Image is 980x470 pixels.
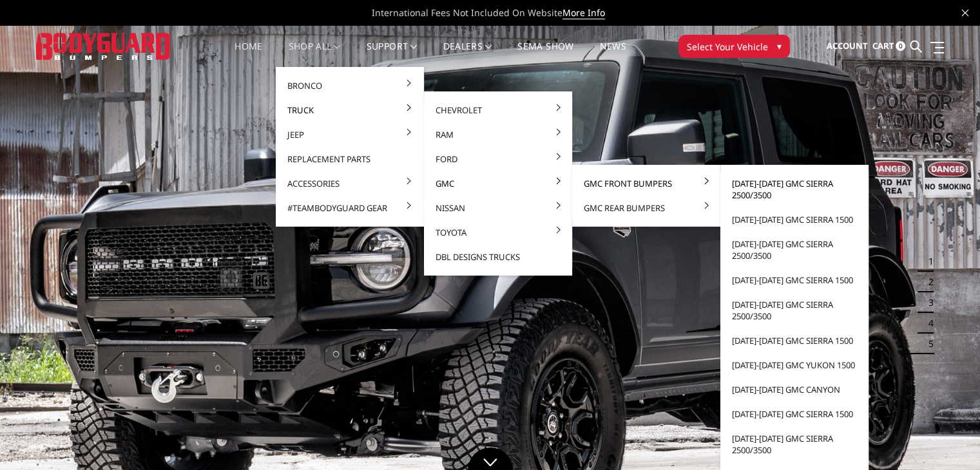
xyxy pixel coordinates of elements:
a: Toyota [429,220,567,245]
button: 2 of 5 [921,272,934,292]
a: DBL Designs Trucks [429,245,567,269]
a: Support [367,42,418,67]
iframe: Chat Widget [916,408,980,470]
a: [DATE]-[DATE] GMC Sierra 1500 [725,207,863,232]
a: [DATE]-[DATE] GMC Yukon 1500 [725,353,863,377]
a: More Info [562,6,605,19]
a: [DATE]-[DATE] GMC Sierra 1500 [725,328,863,353]
a: Click to Down [468,447,513,470]
span: Cart [872,40,894,52]
a: SEMA Show [517,42,573,67]
a: Jeep [281,122,419,147]
a: Truck [281,98,419,122]
a: [DATE]-[DATE] GMC Sierra 2500/3500 [725,426,863,462]
a: News [599,42,626,67]
span: 0 [896,41,905,51]
button: 1 of 5 [921,251,934,272]
a: [DATE]-[DATE] GMC Sierra 2500/3500 [725,292,863,328]
button: 3 of 5 [921,292,934,313]
a: #TeamBodyguard Gear [281,196,419,220]
a: [DATE]-[DATE] GMC Canyon [725,377,863,402]
button: 5 of 5 [921,334,934,354]
a: Ford [429,147,567,171]
a: Dealers [443,42,492,67]
a: Ram [429,122,567,147]
a: Account [826,29,867,64]
img: BODYGUARD BUMPERS [36,33,171,59]
button: Select Your Vehicle [678,35,790,58]
a: GMC [429,171,567,196]
a: [DATE]-[DATE] GMC Sierra 1500 [725,268,863,292]
a: Nissan [429,196,567,220]
a: shop all [289,42,341,67]
a: [DATE]-[DATE] GMC Sierra 2500/3500 [725,171,863,207]
a: Bronco [281,73,419,98]
a: Cart 0 [872,29,905,64]
span: Select Your Vehicle [687,40,768,53]
a: Home [235,42,262,67]
a: Chevrolet [429,98,567,122]
a: GMC Rear Bumpers [577,196,715,220]
a: Accessories [281,171,419,196]
a: Replacement Parts [281,147,419,171]
a: [DATE]-[DATE] GMC Sierra 1500 [725,402,863,426]
a: [DATE]-[DATE] GMC Sierra 2500/3500 [725,232,863,268]
a: GMC Front Bumpers [577,171,715,196]
span: ▾ [777,39,782,53]
span: Account [826,40,867,52]
button: 4 of 5 [921,313,934,334]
